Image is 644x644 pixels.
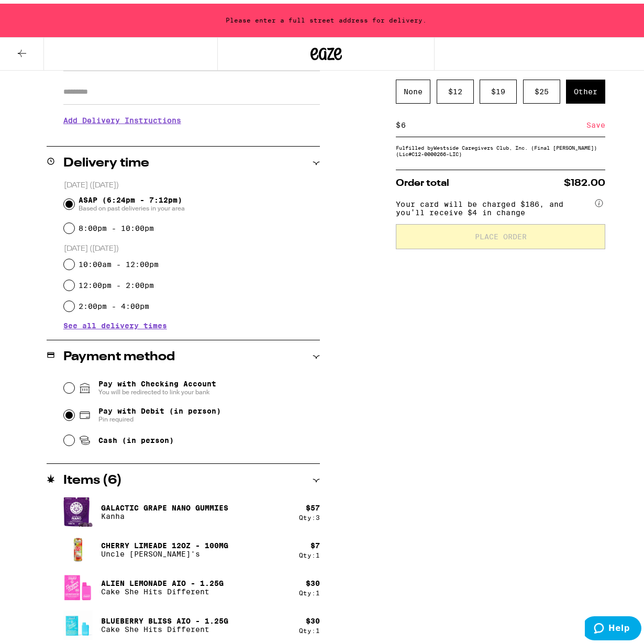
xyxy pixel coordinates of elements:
[79,192,185,209] span: ASAP (6:24pm - 7:12pm)
[299,586,320,593] div: Qty: 1
[101,575,224,584] p: Alien Lemonade AIO - 1.25g
[101,613,228,621] p: Blueberry Bliss AIO - 1.25g
[437,76,474,100] div: $ 12
[101,584,224,592] p: Cake She Hits Different
[396,175,449,184] span: Order total
[79,220,154,229] label: 8:00pm - 10:00pm
[299,548,320,555] div: Qty: 1
[63,493,93,524] img: Kanha - Galactic Grape Nano Gummies
[101,508,228,517] p: Kanha
[306,500,320,508] div: $ 57
[98,384,216,393] span: You will be redirected to link your bank
[564,175,605,184] span: $182.00
[79,298,149,307] label: 2:00pm - 4:00pm
[79,257,159,265] label: 10:00am - 12:00pm
[79,277,154,286] label: 12:00pm - 2:00pm
[63,531,93,561] img: Uncle Arnie's - Cherry Limeade 12oz - 100mg
[585,613,641,639] iframe: Opens a widget where you can find more information
[63,607,93,636] img: Cake She Hits Different - Blueberry Bliss AIO - 1.25g
[299,624,320,630] div: Qty: 1
[63,471,122,483] h2: Items ( 6 )
[64,240,320,250] p: [DATE] ([DATE])
[101,546,228,554] p: Uncle [PERSON_NAME]'s
[475,229,527,237] span: Place Order
[523,76,560,100] div: $ 25
[79,201,185,209] span: Based on past deliveries in your area
[306,613,320,621] div: $ 30
[64,177,320,187] p: [DATE] ([DATE])
[401,117,586,126] input: 0
[306,575,320,584] div: $ 30
[63,569,93,598] img: Cake She Hits Different - Alien Lemonade AIO - 1.25g
[566,76,605,100] div: Other
[586,110,605,133] div: Save
[396,76,430,100] div: None
[310,538,320,546] div: $ 7
[396,220,605,246] button: Place Order
[396,193,593,213] span: Your card will be charged $186, and you’ll receive $4 in change
[396,110,401,133] div: $
[101,621,228,630] p: Cake She Hits Different
[63,153,149,166] h2: Delivery time
[98,376,216,393] span: Pay with Checking Account
[63,129,320,137] p: We'll contact you at [PHONE_NUMBER] when we arrive
[98,403,221,412] span: Pay with Debit (in person)
[98,432,174,441] span: Cash (in person)
[480,76,517,100] div: $ 19
[63,318,167,326] button: See all delivery times
[63,347,175,360] h2: Payment method
[98,412,221,420] span: Pin required
[63,105,320,129] h3: Add Delivery Instructions
[299,510,320,517] div: Qty: 3
[396,141,605,153] div: Fulfilled by Westside Caregivers Club, Inc. (Final [PERSON_NAME]) (Lic# C12-0000266-LIC )
[101,538,228,546] p: Cherry Limeade 12oz - 100mg
[101,500,228,508] p: Galactic Grape Nano Gummies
